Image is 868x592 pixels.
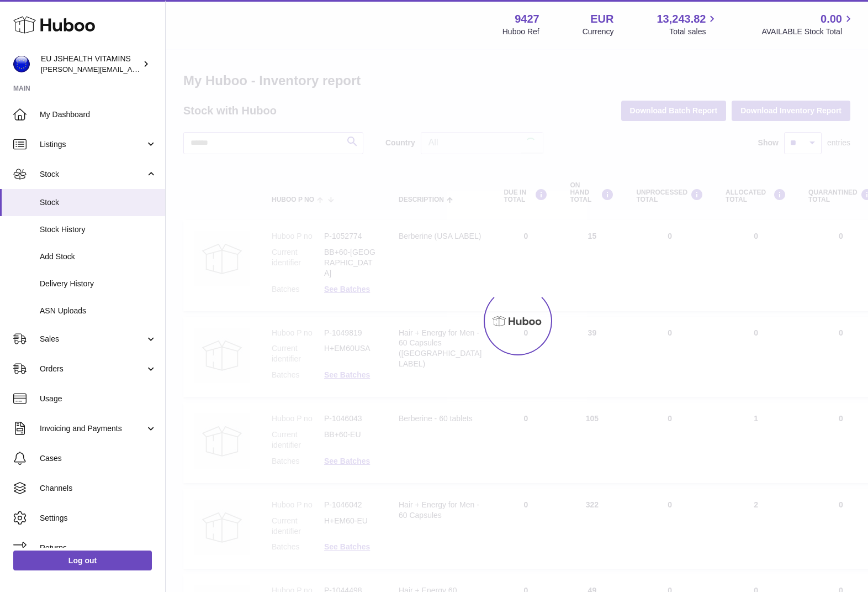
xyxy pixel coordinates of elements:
span: AVAILABLE Stock Total [761,27,855,37]
a: 13,243.82 Total sales [657,12,718,37]
span: Sales [40,334,145,344]
span: My Dashboard [40,109,157,120]
span: Usage [40,394,157,404]
span: Channels [40,483,157,494]
span: 0.00 [821,12,842,27]
span: Stock [40,169,145,180]
a: Log out [13,551,152,570]
a: 0.00 AVAILABLE Stock Total [761,12,855,37]
div: Huboo Ref [502,27,539,37]
strong: 9427 [515,12,539,27]
span: Total sales [669,27,718,37]
span: Stock History [40,224,157,235]
span: Cases [40,453,157,464]
span: Settings [40,513,157,523]
span: Stock [40,197,157,208]
img: laura@jessicasepel.com [13,56,30,72]
span: 13,243.82 [657,12,706,27]
span: [PERSON_NAME][EMAIL_ADDRESS][DOMAIN_NAME] [41,65,221,74]
span: Invoicing and Payments [40,423,145,434]
span: Orders [40,364,145,374]
div: Currency [583,27,614,37]
span: Delivery History [40,279,157,289]
span: Returns [40,543,157,553]
strong: EUR [590,12,613,27]
div: EU JSHEALTH VITAMINS [41,54,140,75]
span: Listings [40,139,145,150]
span: ASN Uploads [40,306,157,316]
span: Add Stock [40,252,157,262]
